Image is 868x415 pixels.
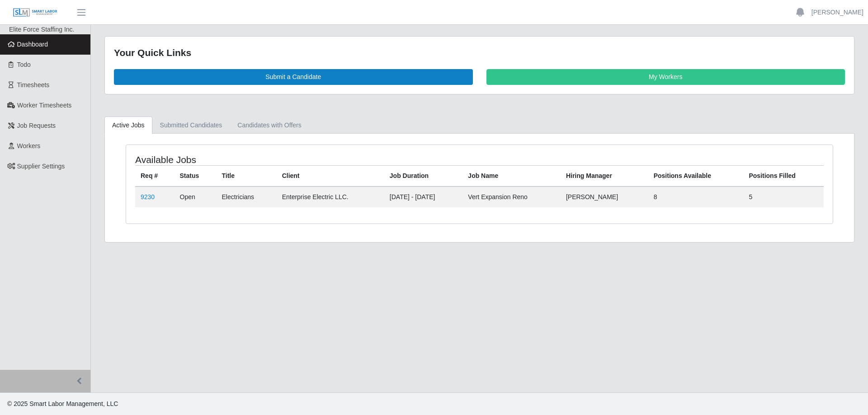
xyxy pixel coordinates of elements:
td: 8 [648,187,744,207]
a: Submit a Candidate [114,69,473,85]
span: Dashboard [17,41,48,48]
a: My Workers [486,69,845,85]
span: Worker Timesheets [17,102,71,109]
a: Active Jobs [104,117,152,134]
th: Req # [135,165,175,187]
span: © 2025 Smart Labor Management, LLC [7,400,118,407]
th: Positions Available [648,165,744,187]
span: Supplier Settings [17,163,65,170]
th: Title [217,165,277,187]
a: Candidates with Offers [230,117,309,134]
td: Open [175,187,217,207]
th: Status [175,165,217,187]
div: Your Quick Links [114,46,845,60]
img: SLM Logo [13,8,58,18]
span: Elite Force Staffing Inc. [9,26,74,33]
span: Workers [17,142,41,149]
th: Client [277,165,384,187]
span: Todo [17,61,31,68]
td: [DATE] - [DATE] [384,187,463,207]
td: 5 [743,187,824,207]
span: Job Requests [17,122,56,129]
span: Timesheets [17,81,50,89]
a: Submitted Candidates [152,117,230,134]
h4: Available Jobs [135,154,414,165]
td: Electricians [217,187,277,207]
td: [PERSON_NAME] [561,187,648,207]
th: Job Duration [384,165,463,187]
a: 9230 [141,193,155,201]
th: Hiring Manager [561,165,648,187]
th: Positions Filled [743,165,824,187]
th: Job Name [462,165,561,187]
td: Vert Expansion Reno [462,187,561,207]
a: [PERSON_NAME] [811,8,863,17]
td: Enterprise Electric LLC. [277,187,384,207]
